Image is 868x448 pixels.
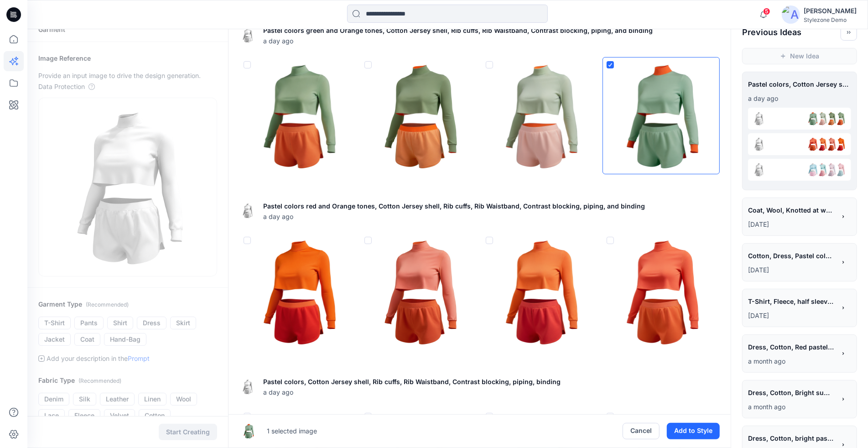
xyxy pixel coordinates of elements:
[263,201,645,212] p: Pastel colors red and Orange tones, Cotton Jersey shell, Rib cuffs, Rib Waistband, Contrast block...
[748,432,835,445] span: Dress, Cotton, bright pastel colors, all over print
[240,233,356,349] img: 0.png
[815,162,829,177] img: 2.png
[824,111,838,126] img: 1.png
[263,212,645,221] span: a day ago
[263,25,653,36] p: Pastel colors green and Orange tones, Cotton Jersey shell, Rib cuffs, Rib Waistband, Contrast blo...
[824,137,838,151] img: 1.png
[603,233,719,349] img: 3.png
[804,5,857,16] div: [PERSON_NAME]
[748,265,836,276] p: September 09, 2025
[239,27,256,43] img: eyJhbGciOiJIUzI1NiIsImtpZCI6IjAiLCJ0eXAiOiJKV1QifQ.eyJkYXRhIjp7InR5cGUiOiJzdG9yYWdlIiwicGF0aCI6In...
[804,16,857,23] div: Stylezone Demo
[806,162,820,177] img: 3.png
[482,233,598,349] img: 2.png
[240,423,257,439] img: 3.png
[752,137,766,151] img: eyJhbGciOiJIUzI1NiIsImtpZCI6IjAiLCJ0eXAiOiJKV1QifQ.eyJkYXRhIjp7InR5cGUiOiJzdG9yYWdlIiwicGF0aCI6In...
[263,376,561,387] p: Pastel colors, Cotton Jersey shell, Rib cuffs, Rib Waistband, Contrast blocking, piping, binding
[361,233,477,349] img: 1.png
[748,219,836,230] p: September 19, 2025
[806,111,820,126] img: 3.png
[782,5,800,24] img: avatar
[42,102,213,272] img: eyJhbGciOiJIUzI1NiIsImtpZCI6IjAiLCJ0eXAiOiJKV1QifQ.eyJkYXRhIjp7InR5cGUiOiJzdG9yYWdlIiwicGF0aCI6In...
[748,203,835,217] span: Coat, Wool, Knotted at waist, Dark colors, Contrast piping, Binding, Contrast printed lining,
[240,57,356,174] img: 0.png
[752,111,766,126] img: eyJhbGciOiJIUzI1NiIsImtpZCI6IjAiLCJ0eXAiOiJKV1QifQ.eyJkYXRhIjp7InR5cGUiOiJzdG9yYWdlIiwicGF0aCI6In...
[841,24,857,41] button: Toggle idea bar
[748,78,851,91] span: Pastel colors, Cotton Jersey shell, Rib cuffs, Rib Waistband, Contrast blocking, piping, binding
[824,162,838,177] img: 1.png
[833,111,847,126] img: 0.png
[815,111,829,126] img: 2.png
[748,249,835,262] span: Cotton, Dress, Pastel colored, Long dress, elasticated waistband, Binding, Loop Buttons,
[667,423,720,439] button: Add to Style
[623,423,660,439] button: Cancel
[361,57,477,174] img: 1.png
[833,162,847,177] img: 0.png
[815,137,829,151] img: 2.png
[833,137,847,151] img: 0.png
[239,203,256,219] img: eyJhbGciOiJIUzI1NiIsImtpZCI6IjAiLCJ0eXAiOiJKV1QifQ.eyJkYXRhIjp7InR5cGUiOiJzdG9yYWdlIiwicGF0aCI6In...
[603,57,719,174] img: 3.png
[239,379,256,395] img: eyJhbGciOiJIUzI1NiIsImtpZCI6IjAiLCJ0eXAiOiJKV1QifQ.eyJkYXRhIjp7InR5cGUiOiJzdG9yYWdlIiwicGF0aCI6In...
[748,356,836,367] p: August 22, 2025
[263,36,653,46] span: a day ago
[742,27,801,38] h2: Previous Ideas
[748,93,851,104] p: September 22, 2025
[482,57,598,174] img: 2.png
[748,401,836,412] p: August 22, 2025
[763,8,770,15] span: 5
[263,387,561,397] span: a day ago
[748,295,835,308] span: T-Shirt, Fleece, half sleeve, Solid color, pastels, blocking
[748,340,835,354] span: Dress, Cotton, Red pastel tonal colors, solid fabric, contrast tapes, Belt
[748,386,835,399] span: Dress, Cotton, Bright summer pastel colors, solid fabric, contrast tapes
[267,426,317,437] p: 1 selected image
[748,310,836,321] p: September 09, 2025
[752,162,766,177] img: eyJhbGciOiJIUzI1NiIsImtpZCI6IjAiLCJ0eXAiOiJKV1QifQ.eyJkYXRhIjp7InR5cGUiOiJzdG9yYWdlIiwicGF0aCI6In...
[806,137,820,151] img: 3.png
